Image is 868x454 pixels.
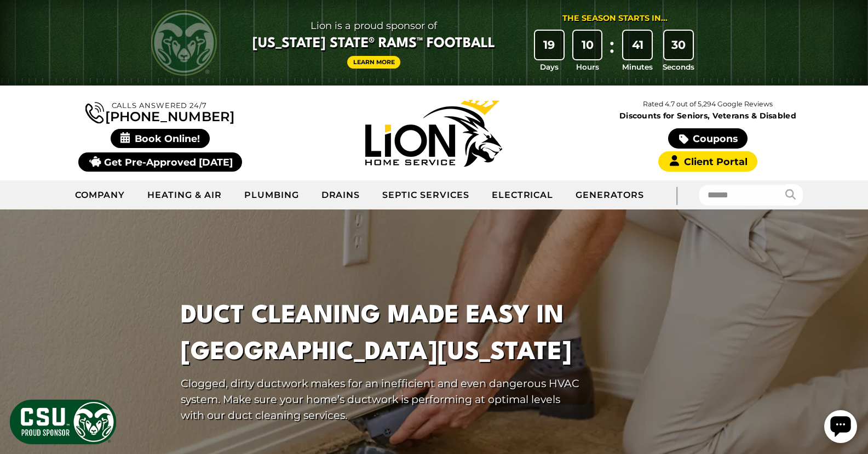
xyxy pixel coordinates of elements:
a: Company [64,181,137,209]
div: The Season Starts in... [562,13,668,25]
a: [PHONE_NUMBER] [85,100,234,123]
a: Heating & Air [136,181,233,209]
div: Open chat widget [4,4,37,37]
a: Coupons [668,128,747,149]
a: Client Portal [658,151,757,172]
img: CSU Rams logo [151,10,217,76]
span: Discounts for Seniors, Veterans & Disabled [573,112,843,120]
div: 41 [623,31,652,59]
a: Learn More [347,56,401,69]
p: Clogged, dirty ductwork makes for an inefficient and even dangerous HVAC system. Make sure your h... [181,376,579,423]
a: Get Pre-Approved [DATE] [78,152,242,172]
a: Drains [311,181,372,209]
div: : [606,31,617,73]
span: Hours [576,61,599,72]
img: Lion Home Service [365,100,502,167]
span: Lion is a proud sponsor of [252,17,495,35]
h1: Duct Cleaning Made Easy In [GEOGRAPHIC_DATA][US_STATE] [181,298,579,371]
p: Rated 4.7 out of 5,294 Google Reviews [571,98,844,110]
a: Septic Services [371,181,480,209]
img: CSU Sponsor Badge [8,398,118,446]
div: 30 [664,31,693,59]
div: | [655,180,699,209]
a: Generators [565,181,655,209]
span: Seconds [663,61,694,72]
div: 19 [535,31,564,59]
a: Plumbing [233,181,311,209]
span: Book Online! [111,129,210,148]
span: Days [540,61,559,72]
span: [US_STATE] State® Rams™ Football [252,35,495,53]
div: 10 [573,31,602,59]
span: Minutes [622,61,653,72]
a: Electrical [481,181,565,209]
